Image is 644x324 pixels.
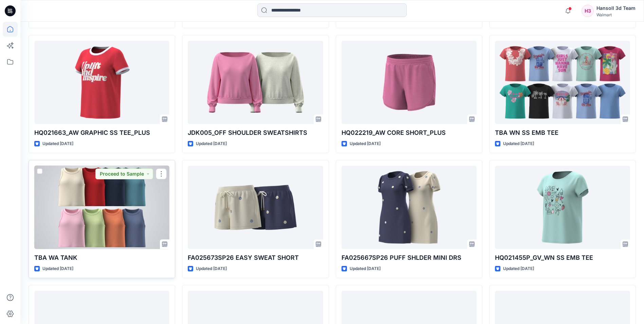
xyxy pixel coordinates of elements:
[503,140,534,147] p: Updated [DATE]
[188,128,323,138] p: JDK005_OFF SHOULDER SWEATSHIRTS
[495,41,630,124] a: TBA WN SS EMB TEE
[342,128,477,138] p: HQ022219_AW CORE SHORT_PLUS
[342,41,477,124] a: HQ022219_AW CORE SHORT_PLUS
[34,128,169,138] p: HQ021663_AW GRAPHIC SS TEE_PLUS
[350,140,381,147] p: Updated [DATE]
[582,5,594,17] div: H3
[342,166,477,249] a: FA025667SP26 PUFF SHLDER MINI DRS
[196,265,227,272] p: Updated [DATE]
[503,265,534,272] p: Updated [DATE]
[495,166,630,249] a: HQ021455P_GV_WN SS EMB TEE
[596,12,636,17] div: Walmart
[34,253,169,263] p: TBA WA TANK
[188,166,323,249] a: FA025673SP26 EASY SWEAT SHORT
[188,41,323,124] a: JDK005_OFF SHOULDER SWEATSHIRTS
[350,265,381,272] p: Updated [DATE]
[34,166,169,249] a: TBA WA TANK
[42,265,73,272] p: Updated [DATE]
[495,253,630,263] p: HQ021455P_GV_WN SS EMB TEE
[342,253,477,263] p: FA025667SP26 PUFF SHLDER MINI DRS
[42,140,73,147] p: Updated [DATE]
[34,41,169,124] a: HQ021663_AW GRAPHIC SS TEE_PLUS
[196,140,227,147] p: Updated [DATE]
[188,253,323,263] p: FA025673SP26 EASY SWEAT SHORT
[495,128,630,138] p: TBA WN SS EMB TEE
[596,4,636,12] div: Hansoll 3d Team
